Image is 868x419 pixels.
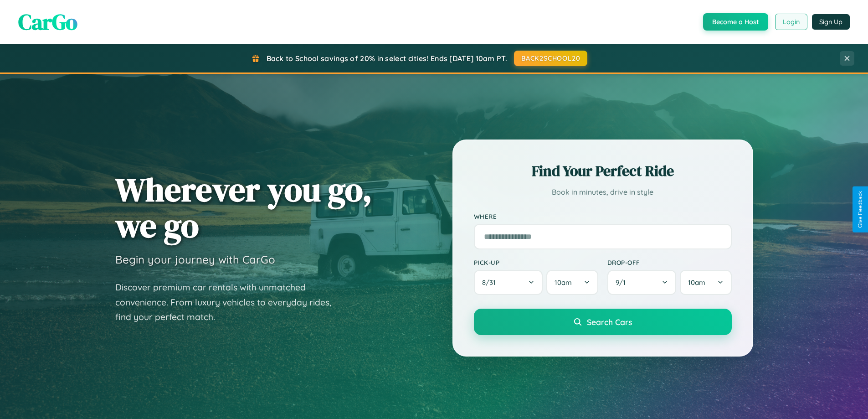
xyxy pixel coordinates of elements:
div: Give Feedback [857,191,863,228]
span: CarGo [18,7,77,37]
label: Drop-off [607,259,732,266]
button: 10am [680,270,731,295]
span: 8 / 31 [482,278,500,287]
label: Where [474,212,732,220]
label: Pick-up [474,259,598,266]
button: Search Cars [474,309,732,335]
span: 10am [688,278,705,287]
p: Book in minutes, drive in style [474,186,732,199]
h1: Wherever you go, we go [115,171,372,243]
button: 9/1 [607,270,677,295]
span: Back to School savings of 20% in select cities! Ends [DATE] 10am PT. [267,54,507,63]
button: BACK2SCHOOL20 [514,51,587,66]
button: Sign Up [812,14,850,30]
span: 9 / 1 [616,278,630,287]
span: 10am [555,278,572,287]
button: 8/31 [474,270,543,295]
span: Search Cars [587,317,632,327]
button: Login [775,14,807,30]
h2: Find Your Perfect Ride [474,161,732,181]
button: 10am [546,270,598,295]
p: Discover premium car rentals with unmatched convenience. From luxury vehicles to everyday rides, ... [115,280,343,325]
h3: Begin your journey with CarGo [115,253,275,266]
button: Become a Host [703,13,768,31]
